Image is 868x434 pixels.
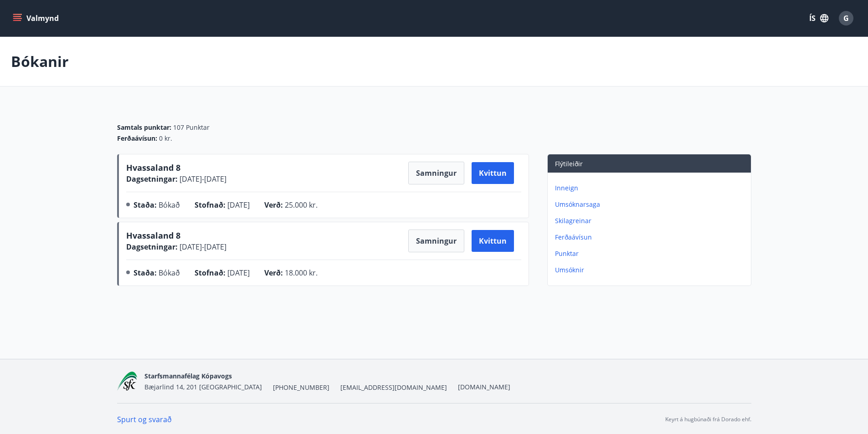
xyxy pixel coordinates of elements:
button: Kvittun [472,162,514,184]
p: Umsóknir [555,266,747,275]
span: Bókað [159,268,180,278]
span: 25.000 kr. [285,200,318,210]
span: Ferðaávísun : [117,134,157,143]
button: G [835,7,857,29]
a: [DOMAIN_NAME] [458,383,510,391]
p: Bókanir [11,51,69,71]
span: [DATE] [227,268,250,278]
span: G [843,13,849,23]
span: [DATE] - [DATE] [178,174,226,184]
button: menu [11,10,62,26]
a: Spurt og svarað [117,414,172,424]
span: Bæjarlind 14, 201 [GEOGRAPHIC_DATA] [144,383,262,391]
img: x5MjQkxwhnYn6YREZUTEa9Q4KsBUeQdWGts9Dj4O.png [117,372,138,391]
span: Verð : [264,268,283,278]
p: Punktar [555,249,747,258]
span: Dagsetningar : [126,174,178,184]
span: Flýtileiðir [555,159,583,168]
span: Dagsetningar : [126,242,178,252]
span: Verð : [264,200,283,210]
p: Keyrt á hugbúnaði frá Dorado ehf. [665,415,751,424]
span: 18.000 kr. [285,268,318,278]
span: Hvassaland 8 [126,162,180,173]
span: 0 kr. [159,134,172,143]
p: Skilagreinar [555,216,747,225]
p: Umsóknarsaga [555,200,747,209]
span: [DATE] - [DATE] [178,242,226,252]
span: Stofnað : [195,200,226,210]
button: Samningur [408,162,464,184]
span: Staða : [134,268,157,278]
span: Stofnað : [195,268,226,278]
p: Ferðaávísun [555,233,747,242]
span: [DATE] [227,200,250,210]
span: [PHONE_NUMBER] [273,383,329,392]
span: Staða : [134,200,157,210]
p: Inneign [555,184,747,193]
span: 107 Punktar [173,123,210,132]
span: Starfsmannafélag Kópavogs [144,372,232,380]
button: ÍS [804,10,833,26]
button: Kvittun [472,230,514,252]
span: Samtals punktar : [117,123,171,132]
span: Bókað [159,200,180,210]
button: Samningur [408,230,464,252]
span: Hvassaland 8 [126,230,180,241]
span: [EMAIL_ADDRESS][DOMAIN_NAME] [340,383,447,392]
